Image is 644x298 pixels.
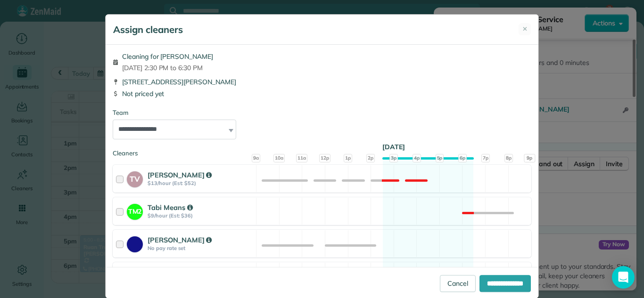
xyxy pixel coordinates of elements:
[127,171,143,185] strong: TV
[522,24,528,34] span: ✕
[148,203,193,212] strong: Tabi Means
[122,63,213,72] span: [DATE] 2:30 PM to 6:30 PM
[148,235,212,244] strong: [PERSON_NAME]
[148,212,253,219] strong: $9/hour (Est: $36)
[113,108,531,118] div: Team
[113,77,531,87] div: [STREET_ADDRESS][PERSON_NAME]
[612,266,635,289] div: Open Intercom Messenger
[148,170,212,179] strong: [PERSON_NAME]
[127,204,143,217] strong: TM2
[148,245,253,251] strong: No pay rate set
[113,89,531,98] div: Not priced yet
[113,23,183,36] h5: Assign cleaners
[122,52,213,61] span: Cleaning for [PERSON_NAME]
[148,180,253,186] strong: $13/hour (Est: $52)
[113,149,531,152] div: Cleaners
[440,275,476,292] a: Cancel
